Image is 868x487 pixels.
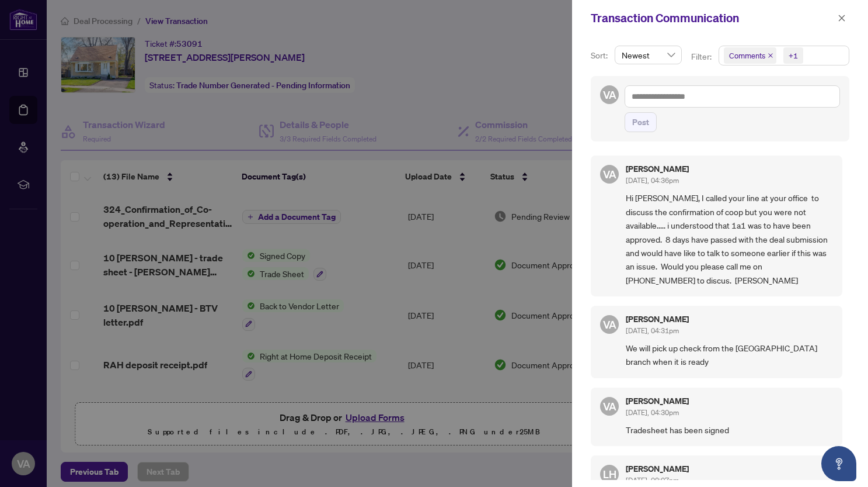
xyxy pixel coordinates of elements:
[603,166,616,182] span: VA
[626,315,689,323] h5: [PERSON_NAME]
[691,50,713,63] p: Filter:
[626,165,689,173] h5: [PERSON_NAME]
[626,176,679,185] span: [DATE], 04:36pm
[626,397,689,405] h5: [PERSON_NAME]
[625,112,657,132] button: Post
[603,316,616,333] span: VA
[603,466,616,482] span: LH
[603,398,616,415] span: VA
[626,423,833,437] span: Tradesheet has been signed
[838,14,846,22] span: close
[622,46,675,64] span: Newest
[768,53,773,58] span: close
[626,341,833,369] span: We will pick up check from the [GEOGRAPHIC_DATA] branch when it is ready
[626,191,833,287] span: Hi [PERSON_NAME], I called your line at your office to discuss the confirmation of coop but you w...
[724,47,776,64] span: Comments
[626,408,679,417] span: [DATE], 04:30pm
[626,465,689,473] h5: [PERSON_NAME]
[591,49,610,62] p: Sort:
[626,326,679,335] span: [DATE], 04:31pm
[603,87,616,103] span: VA
[821,446,856,481] button: Open asap
[626,476,679,485] span: [DATE], 02:07pm
[591,9,834,27] div: Transaction Communication
[729,50,765,61] span: Comments
[789,50,798,61] div: +1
